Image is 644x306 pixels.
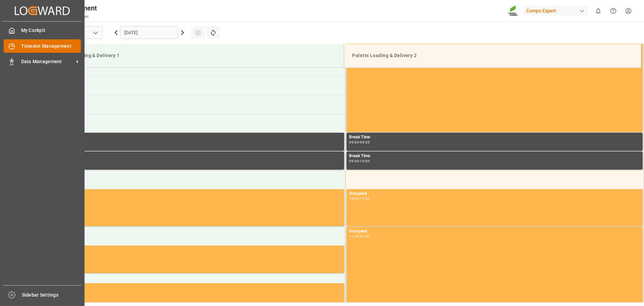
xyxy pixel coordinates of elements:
span: My Cockpit [21,27,81,34]
div: 21:00 [360,235,370,238]
div: Break Time [349,153,640,160]
div: Compo Expert [524,6,588,16]
button: show 0 new notifications [591,3,606,18]
div: 09:30 [349,160,359,163]
button: Compo Expert [524,4,591,17]
div: Occupied [51,247,341,254]
div: Occupied [51,285,341,291]
div: Break Time [51,134,341,141]
div: 11:30 [349,235,359,238]
div: - [359,141,360,144]
div: 09:30 [360,141,370,144]
span: Timeslot Management [21,43,81,50]
a: Timeslot Management [4,39,81,52]
div: 11:30 [360,197,370,200]
div: - [359,160,360,163]
span: Data Management [21,58,74,65]
div: - [359,235,360,238]
a: My Cockpit [4,24,81,37]
div: Occupied [349,228,640,235]
button: open menu [90,28,100,38]
div: Break Time [349,134,640,141]
input: DD.MM.YYYY [120,26,178,39]
div: - [359,197,360,200]
div: 09:00 [349,141,359,144]
div: Occupied [349,190,640,197]
button: Help Center [606,3,621,18]
div: Break Time [51,153,341,160]
div: Occupied [51,190,341,197]
div: 10:30 [349,197,359,200]
div: Paletts Loading & Delivery 1 [52,49,338,62]
div: Paletts Loading & Delivery 2 [350,49,636,62]
span: Sidebar Settings [22,292,82,299]
div: 10:00 [360,160,370,163]
img: Screenshot%202023-09-29%20at%2010.02.21.png_1712312052.png [508,5,519,17]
